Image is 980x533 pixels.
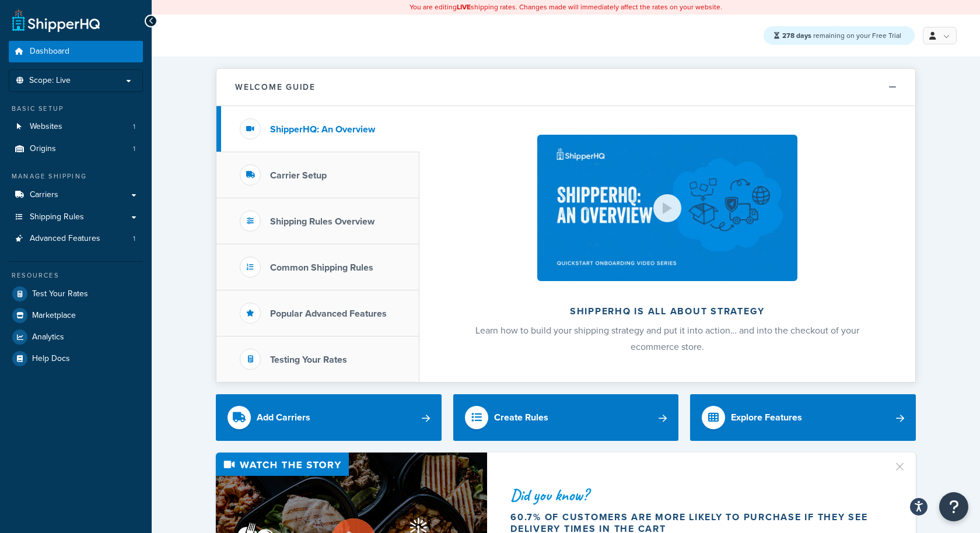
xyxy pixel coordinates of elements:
a: Carriers [9,184,143,206]
span: Learn how to build your shipping strategy and put it into action… and into the checkout of your e... [475,324,859,353]
h3: Carrier Setup [270,170,327,181]
a: Marketplace [9,305,143,326]
div: Basic Setup [9,104,143,114]
h3: Shipping Rules Overview [270,216,374,227]
span: Dashboard [30,47,69,57]
a: Add Carriers [216,394,442,441]
a: Advanced Features1 [9,228,143,250]
a: Test Your Rates [9,283,143,304]
a: Create Rules [453,394,679,441]
div: Create Rules [494,409,548,426]
li: Websites [9,116,143,138]
button: Open Resource Center [939,492,968,521]
a: Origins1 [9,138,143,160]
div: Manage Shipping [9,171,143,181]
b: LIVE [457,2,471,12]
span: 1 [133,144,135,154]
span: Advanced Features [30,234,100,244]
span: Test Your Rates [32,289,88,299]
h2: ShipperHQ is all about strategy [450,306,884,317]
span: Analytics [32,332,64,342]
span: Carriers [30,190,58,200]
div: Resources [9,271,143,280]
h2: Welcome Guide [235,83,316,92]
h3: Common Shipping Rules [270,262,373,273]
strong: 278 days [782,30,811,41]
h3: ShipperHQ: An Overview [270,124,375,135]
h3: Testing Your Rates [270,355,347,365]
li: Advanced Features [9,228,143,250]
span: 1 [133,234,135,244]
div: Add Carriers [257,409,310,426]
a: Explore Features [690,394,916,441]
span: Origins [30,144,56,154]
div: Did you know? [510,487,879,503]
span: Websites [30,122,62,132]
h3: Popular Advanced Features [270,308,387,319]
span: Marketplace [32,311,76,321]
span: Scope: Live [29,76,71,86]
span: remaining on your Free Trial [782,30,901,41]
a: Help Docs [9,348,143,369]
a: Dashboard [9,41,143,62]
div: Explore Features [731,409,802,426]
a: Websites1 [9,116,143,138]
span: 1 [133,122,135,132]
span: Help Docs [32,354,70,364]
li: Origins [9,138,143,160]
button: Welcome Guide [216,69,915,106]
span: Shipping Rules [30,212,84,222]
img: ShipperHQ is all about strategy [537,135,797,281]
a: Analytics [9,327,143,348]
a: Shipping Rules [9,206,143,228]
